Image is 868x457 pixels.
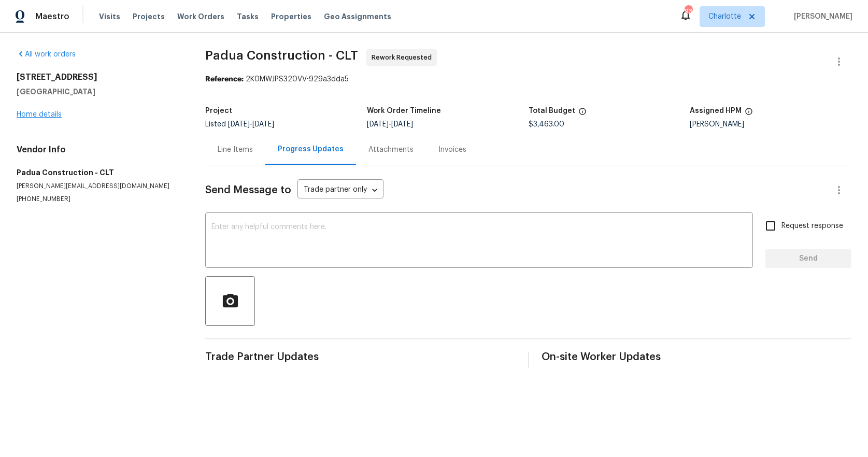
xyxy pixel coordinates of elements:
[218,145,253,155] div: Line Items
[367,121,389,128] span: [DATE]
[252,121,274,128] span: [DATE]
[17,145,180,155] h4: Vendor Info
[790,11,852,22] span: [PERSON_NAME]
[17,51,76,58] a: All work orders
[99,11,120,22] span: Visits
[297,182,383,199] div: Trade partner only
[17,182,180,191] p: [PERSON_NAME][EMAIL_ADDRESS][DOMAIN_NAME]
[17,167,180,178] h5: Padua Construction - CLT
[228,121,250,128] span: [DATE]
[205,49,358,62] span: Padua Construction - CLT
[177,11,224,22] span: Work Orders
[578,107,587,121] span: The total cost of line items that have been proposed by Opendoor. This sum includes line items th...
[17,72,180,82] h2: [STREET_ADDRESS]
[690,107,742,115] h5: Assigned HPM
[205,74,851,84] div: 2K0MWJPS320VV-929a3dda5
[205,76,244,83] b: Reference:
[237,13,259,20] span: Tasks
[685,6,692,17] div: 93
[17,195,180,204] p: [PHONE_NUMBER]
[205,352,516,362] span: Trade Partner Updates
[708,11,741,22] span: Charlotte
[228,121,274,128] span: -
[17,111,62,118] a: Home details
[690,121,851,128] div: [PERSON_NAME]
[542,352,852,362] span: On-site Worker Updates
[205,107,232,115] h5: Project
[278,144,344,154] div: Progress Updates
[367,107,441,115] h5: Work Order Timeline
[17,87,180,97] h5: [GEOGRAPHIC_DATA]
[35,11,69,22] span: Maestro
[271,11,311,22] span: Properties
[205,185,291,195] span: Send Message to
[391,121,413,128] span: [DATE]
[133,11,165,22] span: Projects
[438,145,466,155] div: Invoices
[781,221,843,232] span: Request response
[529,121,564,128] span: $3,463.00
[368,145,414,155] div: Attachments
[529,107,575,115] h5: Total Budget
[745,107,753,121] span: The hpm assigned to this work order.
[372,52,436,63] span: Rework Requested
[367,121,413,128] span: -
[205,121,274,128] span: Listed
[324,11,391,22] span: Geo Assignments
